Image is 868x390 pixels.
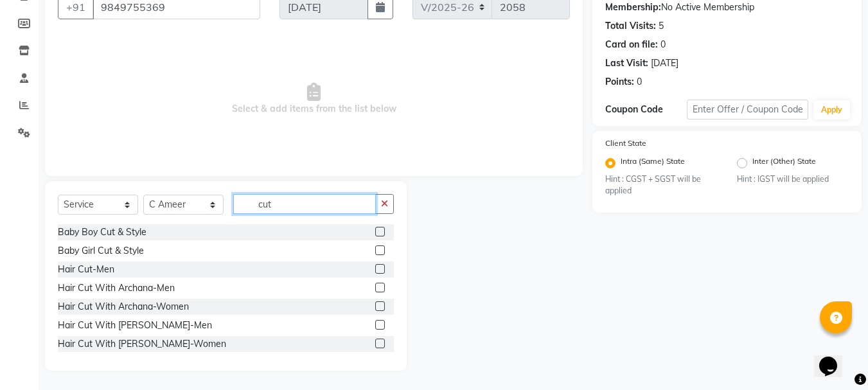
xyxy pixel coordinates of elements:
[814,339,855,377] iframe: chat widget
[605,57,648,70] div: Last Visit:
[637,75,642,89] div: 0
[58,263,114,276] div: Hair Cut-Men
[737,173,849,185] small: Hint : IGST will be applied
[58,226,146,239] div: Baby Boy Cut & Style
[605,173,717,197] small: Hint : CGST + SGST will be applied
[233,194,376,214] input: Search or Scan
[659,19,664,33] div: 5
[58,337,226,351] div: Hair Cut With [PERSON_NAME]-Women
[752,155,816,171] label: Inter (Other) State
[58,35,570,163] span: Select & add items from the list below
[687,100,808,120] input: Enter Offer / Coupon Code
[813,100,850,120] button: Apply
[651,57,678,70] div: [DATE]
[605,75,634,89] div: Points:
[58,319,212,332] div: Hair Cut With [PERSON_NAME]-Men
[621,155,685,171] label: Intra (Same) State
[605,1,661,14] div: Membership:
[605,1,849,14] div: No Active Membership
[605,103,686,116] div: Coupon Code
[58,281,175,295] div: Hair Cut With Archana-Men
[660,38,666,51] div: 0
[605,19,656,33] div: Total Visits:
[58,244,144,258] div: Baby Girl Cut & Style
[605,137,646,149] label: Client State
[605,38,658,51] div: Card on file:
[58,300,189,314] div: Hair Cut With Archana-Women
